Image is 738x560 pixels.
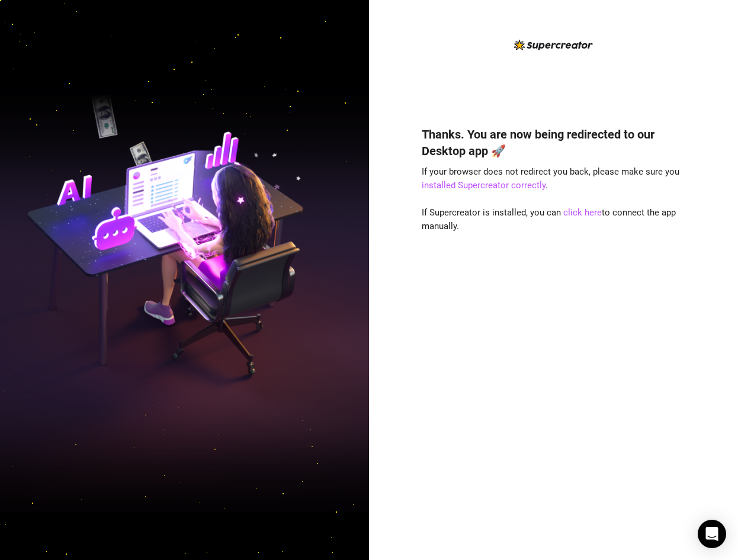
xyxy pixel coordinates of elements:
span: If your browser does not redirect you back, please make sure you . [422,166,679,191]
a: click here [563,207,602,218]
span: If Supercreator is installed, you can to connect the app manually. [422,207,676,232]
h4: Thanks. You are now being redirected to our Desktop app 🚀 [422,126,686,159]
a: installed Supercreator correctly [422,180,546,191]
img: logo-BBDzfeDw.svg [514,40,593,50]
div: Open Intercom Messenger [698,520,726,548]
